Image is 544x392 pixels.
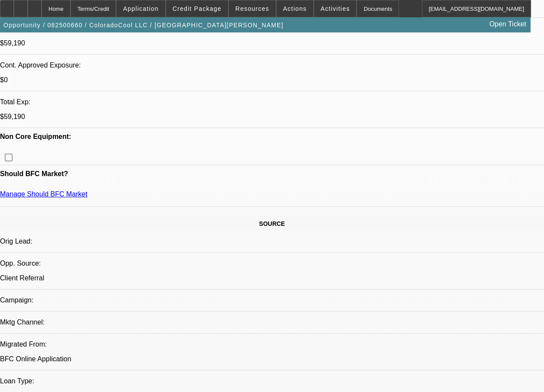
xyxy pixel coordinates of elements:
[259,220,285,227] span: SOURCE
[321,5,350,12] span: Activities
[166,0,228,17] button: Credit Package
[277,0,313,17] button: Actions
[3,22,283,29] span: Opportunity / 082500660 / ColoradoCool LLC / [GEOGRAPHIC_DATA][PERSON_NAME]
[123,5,158,12] span: Application
[173,5,222,12] span: Credit Package
[486,17,530,32] a: Open Ticket
[314,0,357,17] button: Activities
[116,0,165,17] button: Application
[283,5,307,12] span: Actions
[235,5,269,12] span: Resources
[229,0,276,17] button: Resources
